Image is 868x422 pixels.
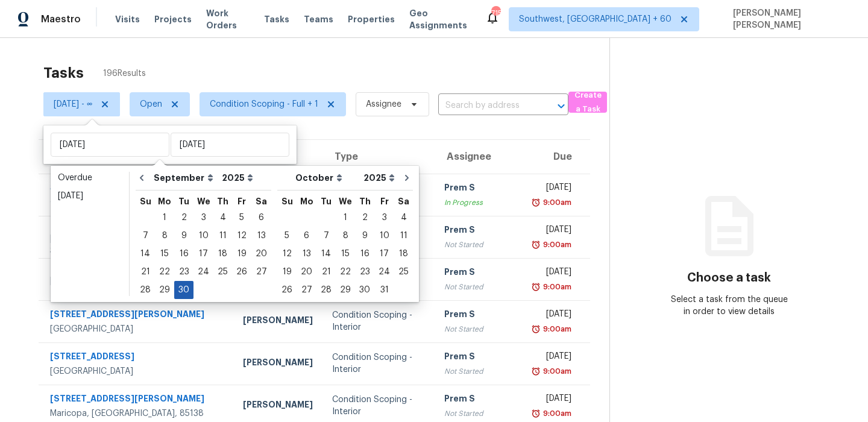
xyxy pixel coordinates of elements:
div: Fri Oct 24 2025 [374,263,394,281]
div: 21 [316,263,336,280]
div: Thu Oct 02 2025 [355,209,374,227]
span: Condition Scoping - Full + 1 [210,98,318,110]
div: [PERSON_NAME] [243,314,313,329]
div: Wed Oct 29 2025 [336,281,355,299]
div: Prem S [444,392,514,408]
div: Tue Sep 09 2025 [174,227,193,245]
select: Month [151,169,219,187]
div: Thu Sep 18 2025 [213,245,232,263]
span: 196 Results [103,68,146,80]
div: Mon Oct 20 2025 [297,263,316,281]
div: [PERSON_NAME] [243,398,313,414]
span: Southwest, [GEOGRAPHIC_DATA] + 60 [519,13,671,25]
div: 715 [491,7,500,19]
div: Sat Oct 25 2025 [394,263,413,281]
div: 9 [355,227,374,244]
div: Sun Oct 26 2025 [277,281,297,299]
div: Wed Oct 22 2025 [336,263,355,281]
div: Sat Oct 18 2025 [394,245,413,263]
div: Sun Oct 19 2025 [277,263,297,281]
div: Condition Scoping - Interior [332,309,425,333]
div: 16 [174,245,193,262]
div: 12 [277,245,297,262]
span: Assignee [366,98,401,110]
abbr: Wednesday [197,197,210,206]
div: 27 [251,263,271,280]
div: 6 [297,227,316,244]
div: 18 [394,245,413,262]
div: Wed Sep 10 2025 [193,227,213,245]
div: 8 [155,227,174,244]
input: Wed, Sep 30 [171,133,289,157]
span: Create a Task [574,89,601,116]
div: [DATE] [533,181,571,197]
div: [PERSON_NAME], [GEOGRAPHIC_DATA], 30253 [50,233,224,257]
div: Sun Sep 28 2025 [136,281,155,299]
th: Address [39,140,233,174]
div: Sun Sep 21 2025 [136,263,155,281]
div: 31 [374,282,394,298]
img: Overdue Alarm Icon [531,323,541,335]
div: Thu Sep 11 2025 [213,227,232,245]
abbr: Monday [300,197,313,206]
div: 17 [374,245,394,262]
div: Sat Sep 20 2025 [251,245,271,263]
div: Not Started [444,408,514,420]
div: 25 [213,263,232,280]
div: 9:00am [541,239,571,251]
div: 3 [193,209,213,226]
div: Fri Oct 31 2025 [374,281,394,299]
div: 15 [336,245,355,262]
div: [DATE] [58,190,122,202]
div: 24 [193,263,213,280]
div: 1 [336,209,355,226]
th: Type [322,140,435,174]
div: 11 [213,227,232,244]
div: Wed Sep 03 2025 [193,209,213,227]
div: 13 [297,245,316,262]
div: 9:00am [541,408,571,420]
div: 109 Reatta Dr [50,260,224,275]
div: 2 [174,209,193,226]
div: [GEOGRAPHIC_DATA] [50,323,224,335]
div: 9:00am [541,365,571,377]
div: [DATE] [533,308,571,323]
select: Year [219,169,256,187]
div: Mon Sep 15 2025 [155,245,174,263]
div: Fri Sep 05 2025 [232,209,251,227]
img: Overdue Alarm Icon [531,197,541,209]
div: [STREET_ADDRESS][PERSON_NAME] [50,392,224,408]
div: 33 Teak Run [50,181,224,197]
div: 9:00am [541,323,571,335]
select: Month [292,169,360,187]
div: Tue Sep 23 2025 [174,263,193,281]
abbr: Saturday [256,197,267,206]
div: 7 [136,227,155,244]
div: Mon Oct 27 2025 [297,281,316,299]
div: Not Started [444,365,514,377]
div: Tue Oct 21 2025 [316,263,336,281]
div: Wed Sep 17 2025 [193,245,213,263]
div: Tue Sep 02 2025 [174,209,193,227]
div: 29 [336,282,355,298]
div: Tue Sep 30 2025 [174,281,193,299]
abbr: Tuesday [178,197,189,206]
div: Sat Sep 27 2025 [251,263,271,281]
abbr: Wednesday [339,197,352,206]
span: [PERSON_NAME] [PERSON_NAME] [728,7,850,31]
img: Overdue Alarm Icon [531,281,541,293]
div: 2 [355,209,374,226]
div: Sun Oct 12 2025 [277,245,297,263]
span: Maestro [41,13,81,25]
div: Fri Oct 03 2025 [374,209,394,227]
div: 13 [251,227,271,244]
div: Tue Oct 14 2025 [316,245,336,263]
div: Wed Oct 15 2025 [336,245,355,263]
div: Ocala, FL, 34472 [50,197,224,209]
div: Mon Sep 29 2025 [155,281,174,299]
div: Fri Oct 17 2025 [374,245,394,263]
div: Maricopa, [GEOGRAPHIC_DATA], 85138 [50,408,224,420]
div: 24 [374,263,394,280]
abbr: Thursday [217,197,228,206]
div: 28 [316,282,336,298]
